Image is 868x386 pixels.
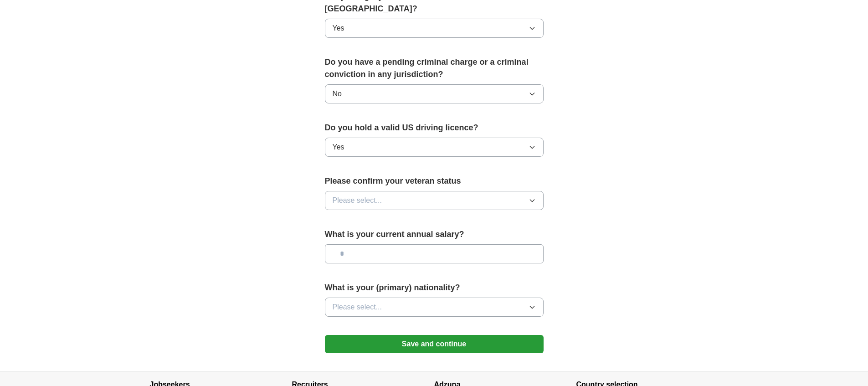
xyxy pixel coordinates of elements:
label: Please confirm your veteran status [325,175,544,187]
button: Yes [325,19,544,38]
button: Please select... [325,298,544,317]
label: Do you hold a valid US driving licence? [325,122,544,134]
button: Please select... [325,191,544,210]
span: Yes [333,142,344,153]
span: Please select... [333,302,382,313]
span: Please select... [333,195,382,206]
button: No [325,84,544,103]
span: No [333,88,342,99]
button: Save and continue [325,335,544,353]
span: Yes [333,23,344,34]
label: What is your current annual salary? [325,228,544,241]
label: What is your (primary) nationality? [325,282,544,294]
label: Do you have a pending criminal charge or a criminal conviction in any jurisdiction? [325,56,544,81]
button: Yes [325,138,544,157]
